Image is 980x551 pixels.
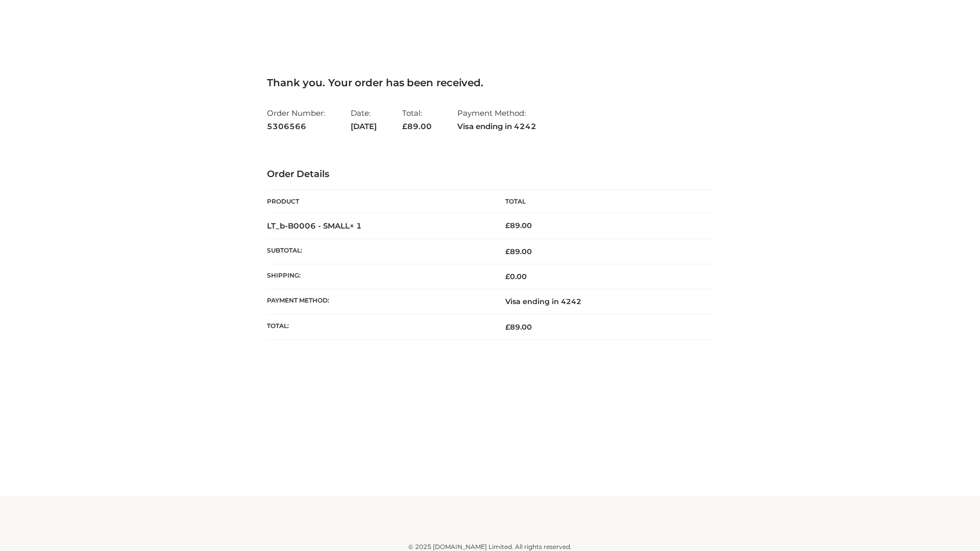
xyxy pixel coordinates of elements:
th: Product [267,190,490,213]
th: Subtotal: [267,239,490,264]
strong: Visa ending in 4242 [457,120,536,133]
h3: Order Details [267,169,713,180]
h3: Thank you. Your order has been received. [267,77,713,89]
th: Total: [267,314,490,339]
th: Payment method: [267,289,490,314]
span: £ [505,221,510,230]
bdi: 0.00 [505,272,527,281]
strong: [DATE] [351,120,377,133]
span: 89.00 [402,121,432,131]
strong: LT_b-B0006 - SMALL [267,221,362,231]
span: £ [505,247,510,256]
li: Order Number: [267,104,325,135]
span: £ [505,272,510,281]
bdi: 89.00 [505,221,532,230]
strong: 5306566 [267,120,325,133]
span: £ [505,322,510,332]
strong: × 1 [350,221,362,231]
li: Date: [351,104,377,135]
span: 89.00 [505,322,532,332]
th: Shipping: [267,264,490,289]
td: Visa ending in 4242 [490,289,713,314]
span: 89.00 [505,247,532,256]
li: Total: [402,104,432,135]
th: Total [490,190,713,213]
li: Payment Method: [457,104,536,135]
span: £ [402,121,407,131]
